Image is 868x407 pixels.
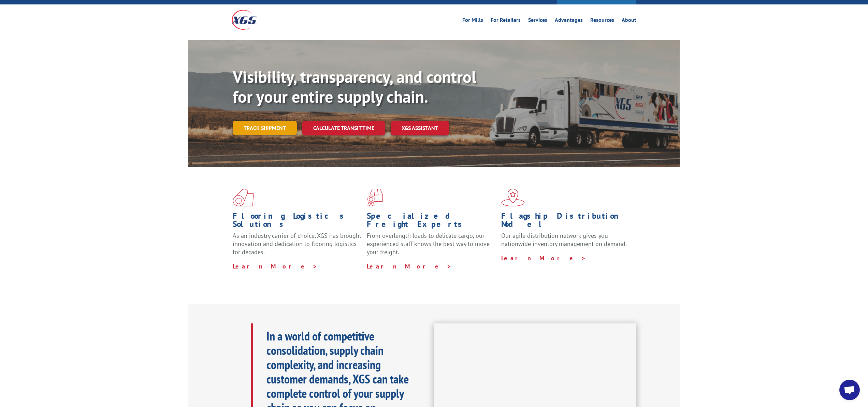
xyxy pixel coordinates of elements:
[839,380,860,400] div: Open chat
[367,262,452,270] a: Learn More >
[367,189,383,206] img: xgs-icon-focused-on-flooring-red
[555,17,583,25] a: Advantages
[233,212,362,232] h1: Flooring Logistics Solutions
[501,189,525,206] img: xgs-icon-flagship-distribution-model-red
[367,232,496,262] p: From overlength loads to delicate cargo, our experienced staff knows the best way to move your fr...
[233,121,297,135] a: Track shipment
[590,17,614,25] a: Resources
[501,254,586,262] a: Learn More >
[462,17,483,25] a: For Mills
[367,212,496,232] h1: Specialized Freight Experts
[501,232,627,248] span: Our agile distribution network gives you nationwide inventory management on demand.
[233,262,318,270] a: Learn More >
[528,17,547,25] a: Services
[391,121,449,135] a: XGS ASSISTANT
[233,189,254,206] img: xgs-icon-total-supply-chain-intelligence-red
[491,17,521,25] a: For Retailers
[302,121,385,135] a: Calculate transit time
[622,17,636,25] a: About
[233,66,476,107] b: Visibility, transparency, and control for your entire supply chain.
[233,232,361,256] span: As an industry carrier of choice, XGS has brought innovation and dedication to flooring logistics...
[501,212,630,232] h1: Flagship Distribution Model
